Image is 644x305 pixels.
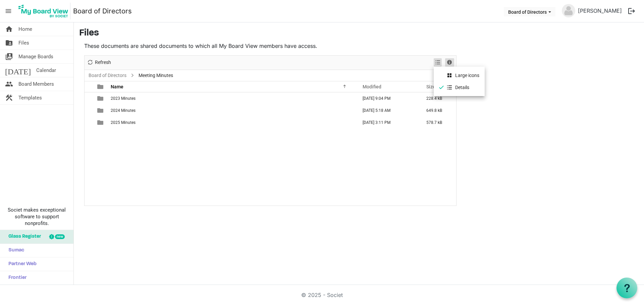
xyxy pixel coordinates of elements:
[16,3,70,19] img: My Board View Logo
[575,4,625,17] a: [PERSON_NAME]
[444,56,455,70] div: Details
[356,92,419,104] td: December 09, 2024 9:04 PM column header Modified
[3,207,70,227] span: Societ makes exceptional software to support nonprofits.
[18,77,54,91] span: Board Members
[111,120,136,125] span: 2025 Minutes
[5,230,41,243] span: Glass Register
[111,96,136,101] span: 2023 Minutes
[36,64,56,77] span: Calendar
[419,104,456,117] td: 649.8 kB is template cell column header Size
[79,28,639,39] h3: Files
[93,92,109,104] td: is template cell column header type
[18,22,32,36] span: Home
[84,42,457,50] p: These documents are shared documents to which all My Board View members have access.
[87,71,128,80] a: Board of Directors
[301,292,343,298] a: © 2025 - Societ
[18,50,53,63] span: Manage Boards
[434,81,485,93] li: Details
[85,92,93,104] td: checkbox
[111,108,136,113] span: 2024 Minutes
[356,117,419,129] td: August 07, 2025 3:11 PM column header Modified
[137,71,174,80] span: Meeting Minutes
[73,4,132,18] a: Board of Directors
[93,117,109,129] td: is template cell column header type
[2,5,15,17] span: menu
[5,271,26,285] span: Frontier
[94,58,112,67] span: Refresh
[625,4,639,18] button: logout
[562,4,575,17] img: no-profile-picture.svg
[85,117,93,129] td: checkbox
[85,56,113,70] div: Refresh
[419,92,456,104] td: 228.4 kB is template cell column header Size
[5,36,13,50] span: folder_shared
[419,117,456,129] td: 578.7 kB is template cell column header Size
[504,7,555,16] button: Board of Directors dropdownbutton
[18,91,42,104] span: Templates
[445,58,454,67] button: Details
[86,58,112,67] button: Refresh
[363,84,381,89] span: Modified
[109,92,356,104] td: 2023 Minutes is template cell column header Name
[109,117,356,129] td: 2025 Minutes is template cell column header Name
[5,257,37,271] span: Partner Web
[5,64,31,77] span: [DATE]
[356,104,419,117] td: January 08, 2025 5:18 AM column header Modified
[426,84,435,89] span: Size
[109,104,356,117] td: 2024 Minutes is template cell column header Name
[85,104,93,117] td: checkbox
[434,69,485,81] li: Large icons
[432,56,444,70] div: View
[16,3,73,19] a: My Board View Logo
[111,84,123,89] span: Name
[5,77,13,91] span: people
[5,244,24,257] span: Sumac
[18,36,29,50] span: Files
[55,234,65,239] div: new
[5,91,13,104] span: construction
[93,104,109,117] td: is template cell column header type
[5,22,13,36] span: home
[434,58,442,67] button: View dropdownbutton
[5,50,13,63] span: switch_account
